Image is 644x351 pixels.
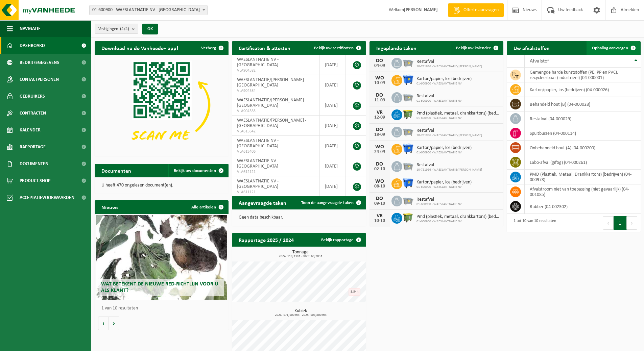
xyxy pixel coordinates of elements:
[98,24,129,34] span: Vestigingen
[120,27,129,31] count: (4/4)
[462,7,500,14] span: Offerte aanvragen
[296,196,365,209] a: Toon de aangevraagde taken
[373,58,386,64] div: DO
[525,97,641,111] td: behandeld hout (B) (04-000028)
[373,115,386,120] div: 12-09
[316,233,365,247] a: Bekijk rapportage
[320,176,346,197] td: [DATE]
[416,65,482,69] span: 10-781986 - WAESLANTNATIE/[PERSON_NAME]
[369,41,423,54] h2: Ingeplande taken
[90,5,207,15] span: 01-600900 - WAESLANTNATIE NV - ANTWERPEN
[320,95,346,116] td: [DATE]
[20,189,74,206] span: Acceptatievoorwaarden
[373,110,386,115] div: VR
[416,197,462,202] span: Restafval
[237,88,314,94] span: VLA904584
[525,199,641,214] td: rubber (04-002302)
[349,288,360,296] div: 5,54 t
[603,216,614,230] button: Previous
[232,233,301,246] h2: Rapportage 2025 / 2024
[320,156,346,176] td: [DATE]
[627,216,637,230] button: Next
[101,306,225,311] p: 1 van 10 resultaten
[416,185,472,189] span: 01-600900 - WAESLANTNATIE NV
[20,139,46,155] span: Rapportage
[525,184,641,199] td: afvalstroom niet van toepassing (niet gevaarlijk) (04-001085)
[530,58,549,64] span: Afvalstof
[416,214,500,220] span: Pmd (plastiek, metaal, drankkartons) (bedrijven)
[320,75,346,95] td: [DATE]
[525,170,641,184] td: PMD (Plastiek, Metaal, Drankkartons) (bedrijven) (04-000978)
[525,126,641,141] td: spuitbussen (04-000114)
[20,71,59,88] span: Contactpersonen
[373,179,386,184] div: WO
[416,180,472,185] span: Karton/papier, los (bedrijven)
[373,196,386,201] div: DO
[301,201,354,205] span: Toon de aangevraagde taken
[235,250,366,258] h3: Tonnage
[525,111,641,126] td: restafval (04-000029)
[525,155,641,170] td: labo-afval (giftig) (04-000261)
[95,41,185,54] h2: Download nu de Vanheede+ app!
[592,46,628,50] span: Ophaling aanvragen
[237,190,314,195] span: VLA611121
[320,136,346,156] td: [DATE]
[98,317,109,330] button: Vorige
[373,184,386,189] div: 08-10
[402,126,414,137] img: WB-2500-GAL-GY-01
[20,37,45,54] span: Dashboard
[402,91,414,103] img: WB-2500-GAL-GY-01
[237,179,279,189] span: WAESLANTNATIE NV - [GEOGRAPHIC_DATA]
[373,64,386,68] div: 04-09
[237,98,306,108] span: WAESLANTNATIE/[PERSON_NAME] - [GEOGRAPHIC_DATA]
[416,99,462,103] span: 01-600900 - WAESLANTNATIE NV
[20,54,59,71] span: Bedrijfsgegevens
[237,118,306,128] span: WAESLANTNATIE/[PERSON_NAME] - [GEOGRAPHIC_DATA]
[456,46,491,50] span: Bekijk uw kalender
[373,201,386,206] div: 09-10
[20,172,50,189] span: Product Shop
[109,317,119,330] button: Volgende
[373,161,386,167] div: DO
[373,81,386,85] div: 10-09
[416,111,500,116] span: Pmd (plastiek, metaal, drankkartons) (bedrijven)
[20,122,41,139] span: Kalender
[314,46,354,50] span: Bekijk uw certificaten
[373,98,386,103] div: 11-09
[404,7,438,12] strong: [PERSON_NAME]
[373,93,386,98] div: DO
[373,144,386,150] div: WO
[507,41,556,54] h2: Uw afvalstoffen
[174,169,216,173] span: Bekijk uw documenten
[235,255,366,258] span: 2024: 118,338 t - 2025: 60,703 t
[402,212,414,223] img: WB-1100-HPE-GN-50
[237,68,314,73] span: VLA904582
[402,57,414,68] img: WB-2500-GAL-GY-01
[235,309,366,317] h3: Kubiek
[416,202,462,206] span: 01-600900 - WAESLANTNATIE NV
[402,177,414,189] img: WB-1100-HPE-BE-01
[614,216,627,230] button: 1
[201,46,216,50] span: Verberg
[402,74,414,85] img: WB-1100-HPE-BE-01
[101,183,222,188] p: U heeft 470 ongelezen document(en).
[451,41,503,55] a: Bekijk uw kalender
[232,196,293,209] h2: Aangevraagde taken
[142,24,158,34] button: OK
[510,216,556,230] div: 1 tot 10 van 10 resultaten
[525,141,641,155] td: onbehandeld hout (A) (04-000200)
[239,215,359,220] p: Geen data beschikbaar.
[416,76,472,82] span: Karton/papier, los (bedrijven)
[237,77,306,88] span: WAESLANTNATIE/[PERSON_NAME] - [GEOGRAPHIC_DATA]
[416,151,472,155] span: 01-600900 - WAESLANTNATIE NV
[168,164,228,177] a: Bekijk uw documenten
[237,129,314,134] span: VLA615642
[416,168,482,172] span: 10-781986 - WAESLANTNATIE/[PERSON_NAME]
[416,116,500,120] span: 01-600900 - WAESLANTNATIE NV
[20,155,48,172] span: Documenten
[373,127,386,132] div: DO
[373,167,386,172] div: 02-10
[373,213,386,219] div: VR
[416,162,482,168] span: Restafval
[309,41,365,55] a: Bekijk uw certificaten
